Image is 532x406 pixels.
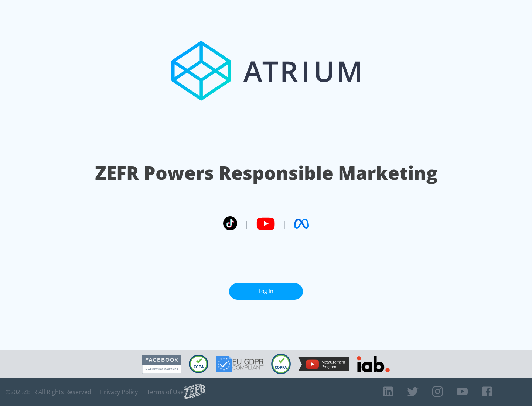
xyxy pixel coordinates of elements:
span: | [245,218,249,229]
span: | [282,218,287,229]
img: GDPR Compliant [216,356,264,372]
img: Facebook Marketing Partner [142,355,181,374]
h1: ZEFR Powers Responsible Marketing [95,160,437,186]
a: Privacy Policy [100,388,138,396]
a: Terms of Use [147,388,184,396]
img: COPPA Compliant [271,354,291,374]
img: CCPA Compliant [189,355,208,373]
span: © 2025 ZEFR All Rights Reserved [6,388,91,396]
img: YouTube Measurement Program [298,357,349,371]
img: IAB [357,356,390,372]
a: Log In [229,283,303,300]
